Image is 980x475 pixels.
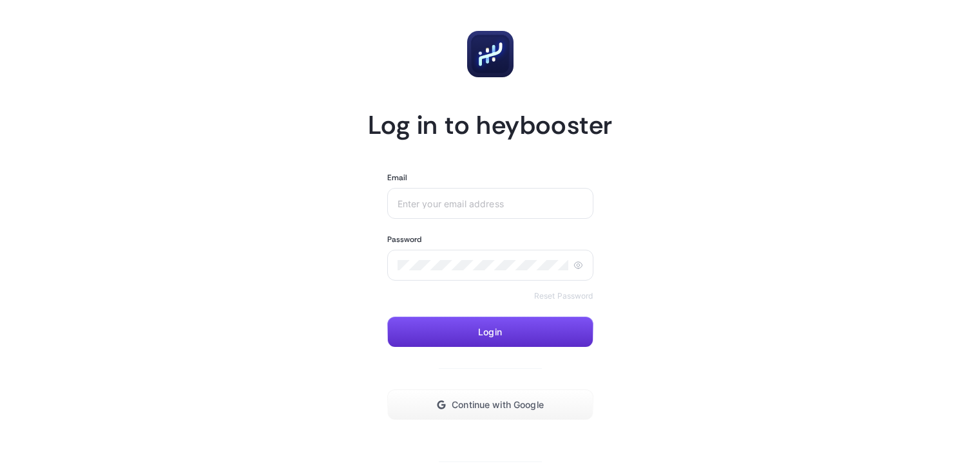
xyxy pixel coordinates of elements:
[478,327,502,337] span: Login
[398,198,583,209] input: Enter your email address
[368,108,613,142] h1: Log in to heybooster
[452,400,544,410] span: Continue with Google
[387,389,593,420] button: Continue with Google
[387,172,408,183] label: Email
[387,317,593,348] button: Login
[534,291,593,301] a: Reset Password
[387,234,422,245] label: Password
